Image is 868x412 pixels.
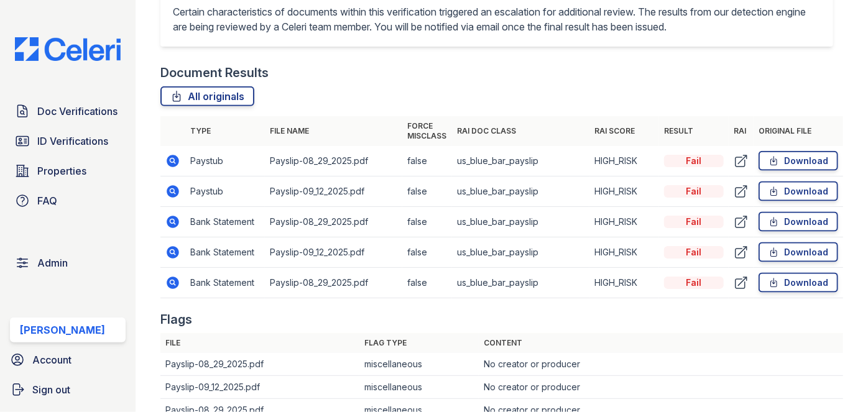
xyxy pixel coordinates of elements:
[664,216,724,228] div: Fail
[452,237,589,268] td: us_blue_bar_payslip
[10,188,126,213] a: FAQ
[402,237,452,268] td: false
[452,146,589,176] td: us_blue_bar_payslip
[265,116,402,146] th: File name
[759,242,838,262] a: Download
[160,311,192,328] div: Flags
[265,207,402,237] td: Payslip-08_29_2025.pdf
[479,376,843,399] td: No creator or producer
[32,382,70,397] span: Sign out
[37,134,108,149] span: ID Verifications
[160,86,254,106] a: All originals
[664,246,724,259] div: Fail
[185,116,265,146] th: Type
[37,255,68,270] span: Admin
[452,176,589,207] td: us_blue_bar_payslip
[664,185,724,198] div: Fail
[589,146,659,176] td: HIGH_RISK
[359,376,479,399] td: miscellaneous
[265,176,402,207] td: Payslip-09_12_2025.pdf
[265,237,402,268] td: Payslip-09_12_2025.pdf
[185,176,265,207] td: Paystub
[10,158,126,183] a: Properties
[664,155,724,167] div: Fail
[10,99,126,124] a: Doc Verifications
[185,268,265,298] td: Bank Statement
[479,333,843,353] th: Content
[754,116,843,146] th: Original file
[659,116,729,146] th: Result
[265,268,402,298] td: Payslip-08_29_2025.pdf
[37,193,57,208] span: FAQ
[185,207,265,237] td: Bank Statement
[402,116,452,146] th: Force misclass
[759,273,838,293] a: Download
[10,250,126,275] a: Admin
[165,382,260,392] a: Payslip-09_12_2025.pdf
[185,146,265,176] td: Paystub
[5,37,131,61] img: CE_Logo_Blue-a8612792a0a2168367f1c8372b55b34899dd931a85d93a1a3d3e32e68fde9ad4.png
[664,277,724,289] div: Fail
[729,116,754,146] th: RAI
[759,212,838,232] a: Download
[20,323,105,337] div: [PERSON_NAME]
[589,116,659,146] th: RAI Score
[589,176,659,207] td: HIGH_RISK
[185,237,265,268] td: Bank Statement
[402,207,452,237] td: false
[37,163,86,178] span: Properties
[10,129,126,153] a: ID Verifications
[402,268,452,298] td: false
[160,64,269,81] div: Document Results
[359,333,479,353] th: Flag type
[402,146,452,176] td: false
[37,104,118,119] span: Doc Verifications
[265,146,402,176] td: Payslip-08_29_2025.pdf
[173,4,821,34] p: Certain characteristics of documents within this verification triggered an escalation for additio...
[452,207,589,237] td: us_blue_bar_payslip
[160,333,359,353] th: File
[5,377,131,402] a: Sign out
[589,207,659,237] td: HIGH_RISK
[589,237,659,268] td: HIGH_RISK
[359,353,479,376] td: miscellaneous
[5,347,131,372] a: Account
[759,151,838,171] a: Download
[402,176,452,207] td: false
[32,352,72,367] span: Account
[589,268,659,298] td: HIGH_RISK
[165,359,264,369] a: Payslip-08_29_2025.pdf
[759,181,838,201] a: Download
[452,116,589,146] th: RAI Doc Class
[479,353,843,376] td: No creator or producer
[452,268,589,298] td: us_blue_bar_payslip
